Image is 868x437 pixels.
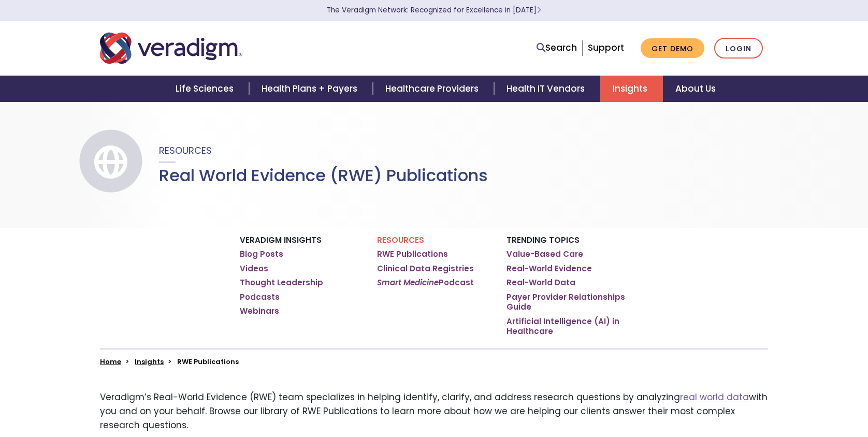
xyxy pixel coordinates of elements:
[100,357,121,367] a: Home
[680,391,749,403] a: real world data
[377,278,474,288] a: Smart MedicinePodcast
[327,5,541,15] a: The Veradigm Network: Recognized for Excellence in [DATE]Learn More
[377,277,439,288] em: Smart Medicine
[100,390,768,433] p: Veradigm’s Real-World Evidence (RWE) team specializes in helping identify, clarify, and address r...
[537,41,577,55] a: Search
[240,249,283,259] a: Blog Posts
[159,166,488,185] h1: Real World Evidence (RWE) Publications
[507,264,592,274] a: Real-World Evidence
[135,357,164,367] a: Insights
[240,306,279,316] a: Webinars
[507,316,628,337] a: Artificial Intelligence (AI) in Healthcare
[537,5,541,15] span: Learn More
[249,76,373,102] a: Health Plans + Payers
[507,292,628,312] a: Payer Provider Relationships Guide
[663,76,728,102] a: About Us
[377,264,474,274] a: Clinical Data Registries
[163,76,249,102] a: Life Sciences
[588,41,624,54] a: Support
[373,76,494,102] a: Healthcare Providers
[240,292,280,302] a: Podcasts
[494,76,600,102] a: Health IT Vendors
[600,76,663,102] a: Insights
[377,249,448,259] a: RWE Publications
[507,249,583,259] a: Value-Based Care
[240,278,323,288] a: Thought Leadership
[714,38,763,59] a: Login
[507,278,575,288] a: Real-World Data
[641,38,704,59] a: Get Demo
[159,144,212,157] span: Resources
[240,264,268,274] a: Videos
[100,31,242,65] img: Veradigm logo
